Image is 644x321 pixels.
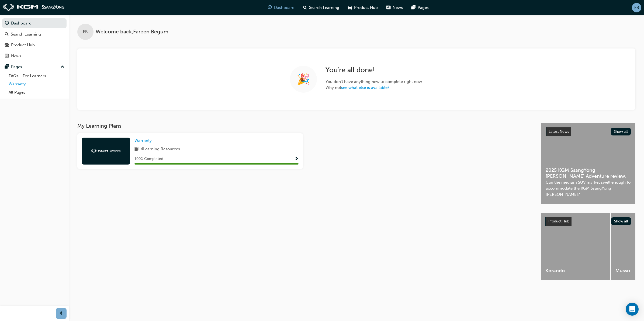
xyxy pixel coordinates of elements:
[59,310,63,317] span: prev-icon
[386,4,390,11] span: news-icon
[545,268,605,274] span: Korando
[6,88,67,97] a: All Pages
[545,217,631,226] a: Product HubShow all
[546,179,631,198] span: Can the medium SUV market swell enough to accommodate the KGM SsangYong [PERSON_NAME]?
[11,31,41,37] div: Search Learning
[295,156,299,162] button: Show Progress
[297,76,310,82] span: 🎉
[91,149,121,153] img: kgm
[626,303,639,316] div: Open Intercom Messenger
[77,123,532,129] h3: My Learning Plans
[5,43,9,48] span: car-icon
[348,4,352,11] span: car-icon
[6,80,67,88] a: Warranty
[632,3,641,12] button: FB
[326,85,423,91] span: Why not
[299,2,344,13] a: search-iconSearch Learning
[546,127,631,136] a: Latest NewsShow all
[6,72,67,80] a: FAQs - For Learners
[393,5,403,11] span: News
[411,4,416,11] span: pages-icon
[83,29,88,35] span: FB
[134,156,163,162] span: 100 % Completed
[3,4,65,11] img: kgm
[11,64,22,70] div: Pages
[5,65,9,69] span: pages-icon
[2,62,67,72] button: Pages
[418,5,429,11] span: Pages
[2,51,67,61] a: News
[2,17,67,62] button: DashboardSearch LearningProduct HubNews
[2,40,67,50] a: Product Hub
[61,64,64,71] span: up-icon
[5,54,9,59] span: news-icon
[326,79,423,85] span: You don ' t have anything new to complete right now.
[382,2,407,13] a: news-iconNews
[634,5,639,11] span: FB
[2,18,67,28] a: Dashboard
[611,217,631,225] button: Show all
[354,5,378,11] span: Product Hub
[549,129,569,134] span: Latest News
[141,146,180,153] span: 4 Learning Resources
[548,219,569,224] span: Product Hub
[546,167,631,179] span: 2025 KGM SsangYong [PERSON_NAME] Adventure review.
[11,53,21,59] div: News
[274,5,295,11] span: Dashboard
[5,32,9,37] span: search-icon
[541,213,610,280] a: Korando
[264,2,299,13] a: guage-iconDashboard
[2,29,67,39] a: Search Learning
[407,2,433,13] a: pages-iconPages
[134,146,139,153] span: book-icon
[268,4,272,11] span: guage-icon
[96,29,168,35] span: Welcome back , Fareen Begum
[5,21,9,26] span: guage-icon
[344,2,382,13] a: car-iconProduct Hub
[309,5,339,11] span: Search Learning
[11,42,35,48] div: Product Hub
[303,4,307,11] span: search-icon
[611,128,631,135] button: Show all
[541,123,635,204] a: Latest NewsShow all2025 KGM SsangYong [PERSON_NAME] Adventure review.Can the medium SUV market sw...
[295,157,299,162] span: Show Progress
[134,138,154,144] a: Warranty
[134,138,152,143] span: Warranty
[326,66,423,74] h2: You ' re all done!
[341,85,389,90] a: see what else is available?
